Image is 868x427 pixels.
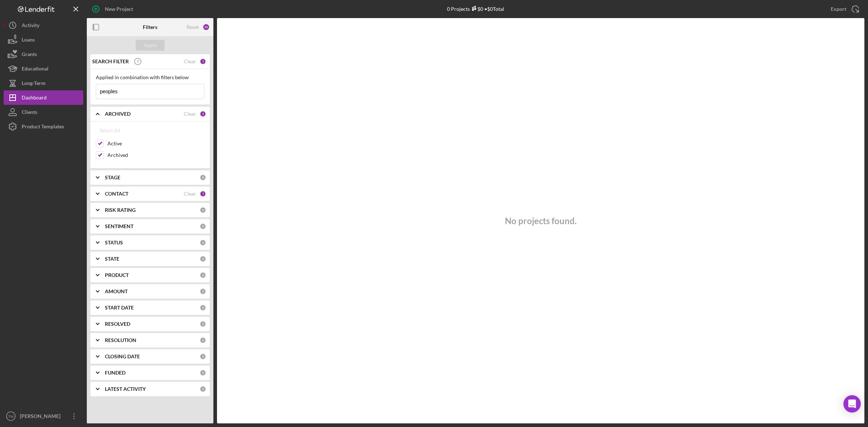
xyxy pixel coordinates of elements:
[105,111,131,117] b: ARCHIVED
[105,370,125,376] b: FUNDED
[200,321,206,327] div: 0
[505,216,576,226] h3: No projects found.
[200,207,206,213] div: 0
[136,40,165,51] button: Apply
[824,2,864,16] button: Export
[203,24,210,31] div: 10
[200,272,206,278] div: 0
[87,2,140,16] button: New Project
[4,18,83,33] button: Activity
[200,111,206,117] div: 2
[107,151,204,159] label: Archived
[200,353,206,360] div: 0
[843,395,861,413] div: Open Intercom Messenger
[143,24,157,30] b: Filters
[200,58,206,65] div: 1
[22,47,37,63] div: Grants
[831,2,846,16] div: Export
[105,337,136,343] b: RESOLUTION
[4,90,83,105] button: Dashboard
[96,123,124,138] button: Select All
[4,76,83,90] button: Long-Term
[447,6,504,12] div: 0 Projects • $0 Total
[4,33,83,47] button: Loans
[187,24,199,30] div: Reset
[470,6,483,12] div: $0
[8,414,14,418] text: TW
[105,2,133,16] div: New Project
[4,409,83,423] button: TW[PERSON_NAME]
[200,370,206,376] div: 0
[200,239,206,246] div: 0
[4,105,83,119] button: Clients
[200,288,206,295] div: 0
[105,175,120,180] b: STAGE
[200,191,206,197] div: 7
[105,191,128,197] b: CONTACT
[184,59,196,64] div: Clear
[4,47,83,61] button: Grants
[22,90,47,107] div: Dashboard
[105,305,134,311] b: START DATE
[105,272,129,278] b: PRODUCT
[105,354,140,359] b: CLOSING DATE
[184,111,196,117] div: Clear
[22,105,37,121] div: Clients
[105,321,130,327] b: RESOLVED
[200,174,206,181] div: 0
[105,386,146,392] b: LATEST ACTIVITY
[105,289,128,294] b: AMOUNT
[105,240,123,245] b: STATUS
[22,119,64,136] div: Product Templates
[105,256,119,262] b: STATE
[18,409,65,425] div: [PERSON_NAME]
[22,76,46,92] div: Long-Term
[200,386,206,392] div: 0
[107,140,204,147] label: Active
[22,61,48,78] div: Educational
[144,40,157,51] div: Apply
[4,119,83,134] button: Product Templates
[22,18,39,34] div: Activity
[4,61,83,76] button: Educational
[105,223,133,229] b: SENTIMENT
[184,191,196,197] div: Clear
[92,59,129,64] b: SEARCH FILTER
[99,123,120,138] div: Select All
[200,337,206,343] div: 0
[200,223,206,230] div: 0
[200,256,206,262] div: 0
[22,33,35,49] div: Loans
[105,207,136,213] b: RISK RATING
[200,304,206,311] div: 0
[96,74,204,80] div: Applied in combination with filters below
